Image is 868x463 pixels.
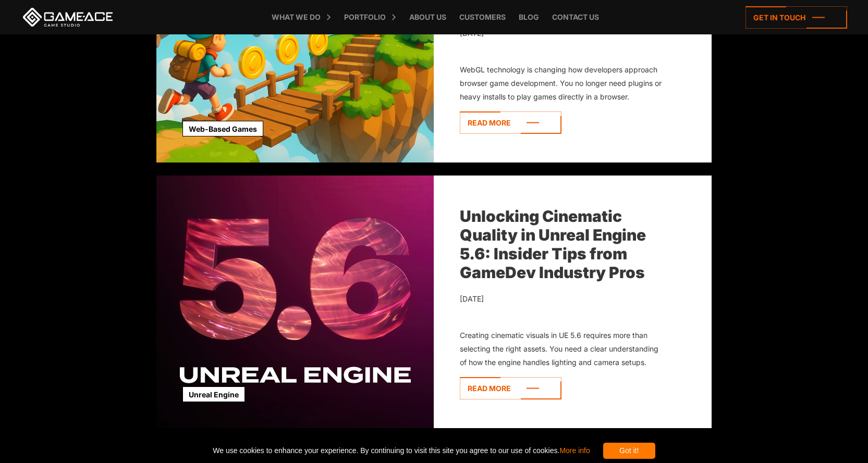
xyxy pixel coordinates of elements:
[460,63,665,103] div: WebGL technology is changing how developers approach browser game development. You no longer need...
[213,443,590,459] span: We use cookies to enhance your experience. By continuing to visit this site you agree to our use ...
[156,176,434,428] img: Unlocking Cinematic Quality in Unreal Engine 5.6: Insider Tips from GameDev Industry Pros
[460,111,561,134] a: Read more
[603,443,655,459] div: Got it!
[460,377,561,399] a: Read more
[182,121,263,136] a: Web-Based Games
[460,329,665,369] div: Creating cinematic visuals in UE 5.6 requires more than selecting the right assets. You need a cl...
[182,386,245,402] a: Unreal Engine
[460,292,665,306] div: [DATE]
[559,446,590,455] a: More info
[745,6,847,29] a: Get in touch
[460,207,646,282] a: Unlocking Cinematic Quality in Unreal Engine 5.6: Insider Tips from GameDev Industry Pros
